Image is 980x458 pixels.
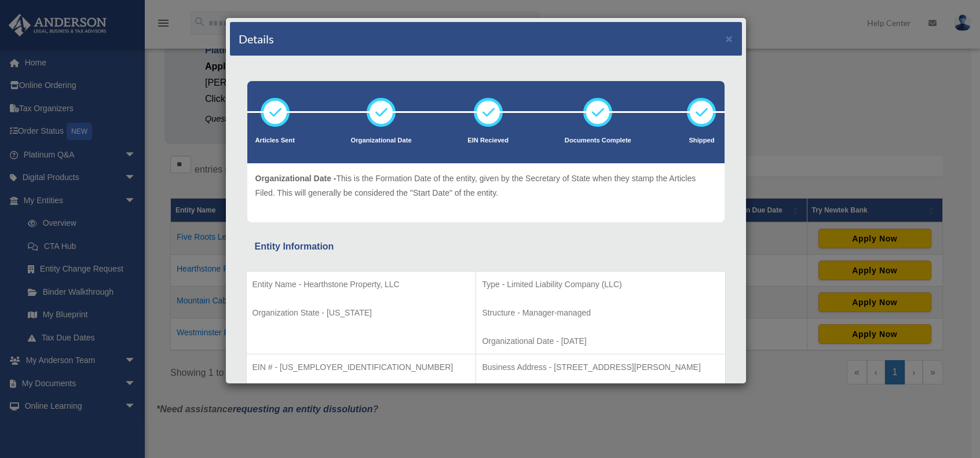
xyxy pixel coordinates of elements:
span: Organizational Date - [255,174,337,183]
div: Entity Information [255,239,717,255]
p: This is the Formation Date of the entity, given by the Secretary of State when they stamp the Art... [255,171,716,200]
p: Business Address - [STREET_ADDRESS][PERSON_NAME] [482,360,719,375]
h4: Details [239,31,274,47]
p: Organizational Date - [DATE] [482,334,719,349]
p: Articles Sent [255,135,295,146]
p: Shipped [687,135,716,146]
p: Structure - Manager-managed [482,306,719,320]
p: Type - Limited Liability Company (LLC) [482,277,719,292]
p: Entity Name - Hearthstone Property, LLC [253,277,470,292]
p: Organization State - [US_STATE] [253,306,470,320]
p: Documents Complete [565,135,631,146]
p: Organizational Date [351,135,412,146]
p: EIN # - [US_EMPLOYER_IDENTIFICATION_NUMBER] [253,360,470,375]
p: EIN Recieved [467,135,509,146]
button: × [726,32,733,45]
